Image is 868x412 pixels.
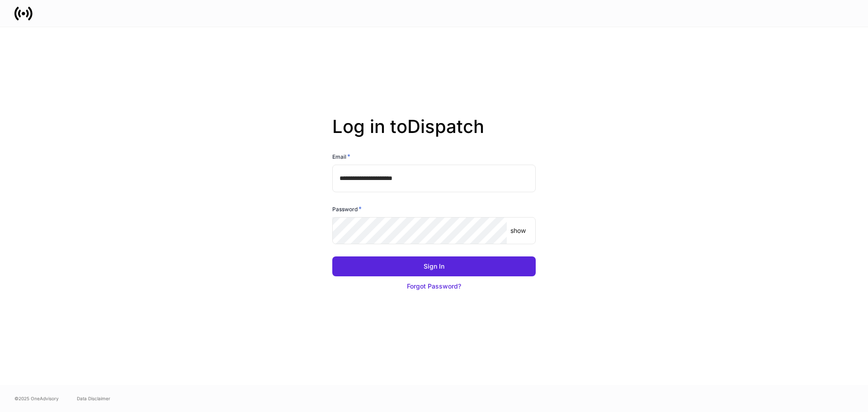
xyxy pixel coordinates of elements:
h2: Log in to Dispatch [332,116,536,152]
div: Sign In [424,262,444,271]
button: Sign In [332,256,536,276]
div: Forgot Password? [407,282,461,291]
h6: Password [332,204,362,213]
span: © 2025 OneAdvisory [14,395,59,402]
button: Forgot Password? [332,276,536,296]
p: show [510,226,526,235]
a: Data Disclaimer [77,395,110,402]
h6: Email [332,152,350,161]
